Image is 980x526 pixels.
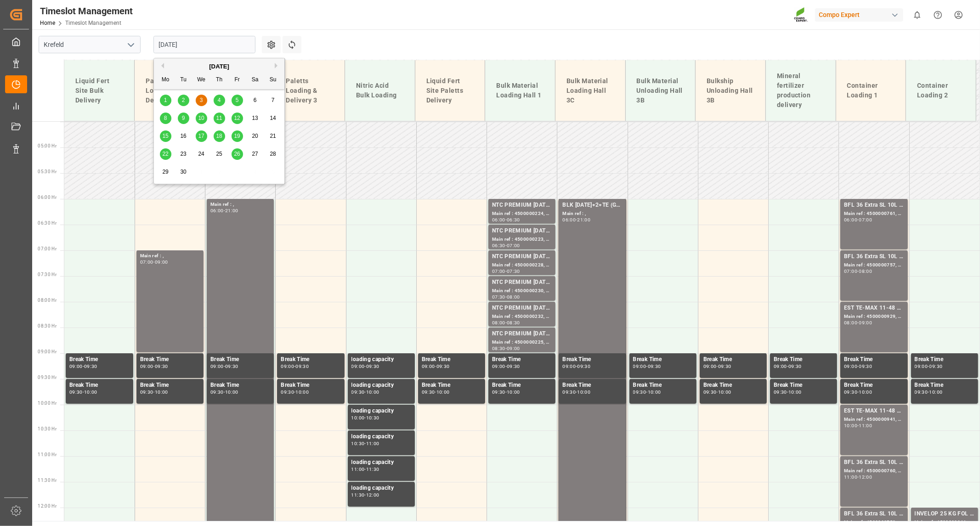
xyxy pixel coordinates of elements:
div: Choose Friday, September 5th, 2025 [232,95,243,106]
div: - [576,218,577,222]
div: NTC PREMIUM [DATE]+3+TE BULK; [492,201,552,210]
div: - [153,364,155,368]
div: BFL 36 Extra SL 10L (x60) EN,TR MTO; [844,252,904,261]
div: Bulk Material Loading Hall 1 [493,77,548,104]
div: Main ref : 4500000223, 2000000040; [492,236,552,243]
div: EST TE-MAX 11-48 20kg (x56) WW; [844,407,904,416]
div: 09:30 [436,364,450,368]
div: 06:30 [492,243,505,248]
div: 09:30 [718,364,731,368]
div: Break Time [140,355,200,364]
div: 08:00 [844,321,857,325]
button: Compo Expert [815,6,907,23]
div: - [294,390,295,394]
div: 10:00 [577,390,590,394]
div: 07:00 [492,269,505,273]
div: 06:30 [507,218,520,222]
div: Main ref : , [562,210,622,218]
div: 09:30 [69,390,83,394]
span: 13 [252,115,258,121]
div: - [224,364,225,368]
span: 14 [270,115,276,121]
div: 21:00 [577,218,590,222]
div: - [787,364,788,368]
span: 27 [252,151,258,157]
div: 09:00 [155,260,168,264]
div: Main ref : 4500000761, 2000000600; [844,210,904,218]
div: 11:30 [366,467,380,471]
div: Choose Sunday, September 21st, 2025 [267,130,279,142]
div: 09:30 [633,390,646,394]
div: 09:30 [788,364,802,368]
div: Th [214,74,225,86]
div: - [576,390,577,394]
span: 07:00 Hr [38,246,57,251]
div: Break Time [633,381,693,390]
span: 2 [182,97,185,103]
div: Break Time [140,381,200,390]
div: Break Time [915,381,974,390]
div: Main ref : , [210,201,270,209]
div: - [646,364,647,368]
div: BLK [DATE]+2+TE (GW) BULK [562,201,622,210]
div: month 2025-09 [157,91,282,181]
div: 09:00 [281,364,294,368]
div: 09:30 [84,364,97,368]
span: 4 [218,97,221,103]
div: Choose Monday, September 15th, 2025 [160,130,171,142]
div: Choose Saturday, September 27th, 2025 [249,148,261,160]
div: 09:30 [281,390,294,394]
div: BFL 36 Extra SL 10L (x60) EN,TR MTO; [844,201,904,210]
div: We [196,74,207,86]
div: 09:30 [351,390,365,394]
div: NTC PREMIUM [DATE]+3+TE BULK; [492,278,552,287]
div: Choose Thursday, September 18th, 2025 [214,130,225,142]
input: Type to search/select [39,36,141,53]
div: - [364,467,366,471]
div: - [857,269,859,273]
div: Liquid Fert Site Bulk Delivery [72,73,127,109]
div: 09:00 [210,364,224,368]
div: 07:30 [492,295,505,299]
div: 09:00 [69,364,83,368]
div: Break Time [281,381,340,390]
div: Container Loading 2 [913,77,969,104]
div: BFL 36 Extra SL 10L (x60) EN,TR MTO; [844,509,904,519]
div: Choose Monday, September 29th, 2025 [160,166,171,178]
div: - [857,218,859,222]
div: Main ref : 4500000941, 2000000976; [844,416,904,424]
span: 15 [162,133,168,139]
div: Break Time [422,355,482,364]
div: 09:30 [295,364,309,368]
span: 11 [216,115,222,121]
span: 3 [200,97,203,103]
img: Screenshot%202023-09-29%20at%2010.02.21.png_1712312052.png [794,7,809,23]
div: Choose Saturday, September 6th, 2025 [249,95,261,106]
div: 08:00 [859,269,872,273]
div: Break Time [281,355,340,364]
span: 25 [216,151,222,157]
div: 07:00 [140,260,153,264]
div: Choose Tuesday, September 2nd, 2025 [178,95,189,106]
span: 10:30 Hr [38,426,57,431]
div: Break Time [562,381,622,390]
div: 09:00 [140,364,153,368]
div: 09:00 [562,364,576,368]
button: Next Month [275,63,280,68]
div: 08:30 [507,321,520,325]
div: Choose Wednesday, September 10th, 2025 [196,113,207,124]
div: 06:00 [210,209,224,213]
div: 09:00 [633,364,646,368]
div: 09:30 [140,390,153,394]
div: Choose Friday, September 26th, 2025 [232,148,243,160]
div: Main ref : , [140,252,200,260]
div: Compo Expert [815,8,903,22]
span: 21 [270,133,276,139]
div: Break Time [210,355,270,364]
div: Main ref : 4500000929, 2000000976; [844,313,904,321]
div: 10:00 [84,390,97,394]
span: 05:00 Hr [38,143,57,148]
span: 20 [252,133,258,139]
div: Break Time [633,355,693,364]
div: - [435,364,436,368]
